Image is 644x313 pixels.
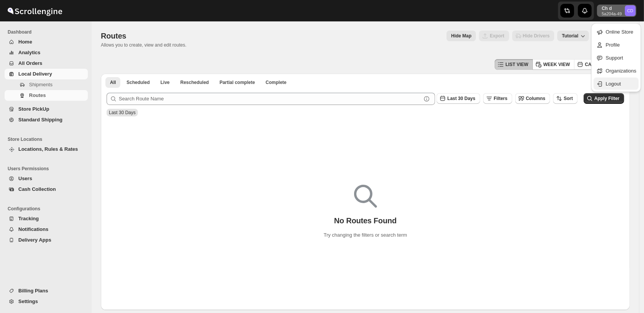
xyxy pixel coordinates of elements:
span: Hide Map [451,33,471,39]
p: Allows you to create, view and edit routes. [101,42,186,48]
button: Home [5,37,88,47]
span: Logout [606,81,621,87]
span: Live [160,79,170,86]
img: ScrollEngine [6,1,63,20]
span: Users [18,176,32,181]
span: Store PickUp [18,106,49,112]
button: Locations, Rules & Rates [5,144,88,155]
button: User menu [597,5,636,17]
button: Delivery Apps [5,235,88,245]
span: Analytics [18,50,40,55]
span: Shipments [29,82,52,87]
span: Locations, Rules & Rates [18,146,78,152]
span: Scheduled [126,79,150,86]
span: Tutorial [562,33,578,39]
p: Try changing the filters or search term [324,231,407,239]
button: Sort [553,93,578,104]
span: Tracking [18,216,39,221]
p: 5a204a-49 [602,11,622,16]
span: Home [18,39,32,45]
button: Columns [515,93,550,104]
span: Notifications [18,226,49,232]
span: Routes [29,92,46,98]
span: Billing Plans [18,288,48,294]
span: All Orders [18,60,42,66]
span: Delivery Apps [18,237,51,243]
span: Cash Collection [18,186,56,192]
span: Last 30 Days [447,96,475,101]
button: Notifications [5,224,88,235]
p: Ch d [602,5,622,11]
span: Local Delivery [18,71,52,77]
span: Settings [18,298,38,304]
span: Users Permissions [8,166,88,172]
span: LIST VIEW [505,61,528,68]
p: No Routes Found [334,216,397,225]
span: WEEK VIEW [543,61,570,68]
span: Profile [606,42,620,48]
span: Routes [101,32,126,40]
button: Shipments [5,79,88,90]
span: Last 30 Days [109,110,136,115]
span: Ch d [625,5,636,16]
button: Settings [5,296,88,307]
button: WEEK VIEW [532,59,574,70]
span: Rescheduled [180,79,209,86]
span: Support [606,55,623,61]
img: Empty search results [354,185,377,208]
span: Apply Filter [594,96,620,101]
text: CD [627,8,633,13]
button: Billing Plans [5,286,88,296]
button: Last 30 Days [437,93,480,104]
span: Online Store [606,29,633,35]
button: All routes [105,77,120,88]
button: Analytics [5,47,88,58]
span: Filters [494,96,508,101]
button: Filters [483,93,512,104]
span: Configurations [8,206,88,212]
span: Organizations [606,68,636,74]
button: Apply Filter [584,93,624,104]
input: Search Route Name [119,93,421,105]
span: Complete [265,79,286,86]
button: LIST VIEW [495,59,533,70]
button: All Orders [5,58,88,69]
button: Cash Collection [5,184,88,195]
span: Dashboard [8,29,88,35]
button: Tutorial [557,31,589,41]
span: CALENDER VIEW [585,61,623,68]
span: Columns [526,96,545,101]
button: Tracking [5,213,88,224]
span: All [110,79,116,86]
span: Standard Shipping [18,117,63,123]
button: Users [5,173,88,184]
button: Routes [5,90,88,101]
button: Map action label [447,31,476,41]
span: Partial complete [220,79,255,86]
button: CALENDER VIEW [574,59,628,70]
span: Store Locations [8,136,88,142]
span: Sort [564,96,573,101]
